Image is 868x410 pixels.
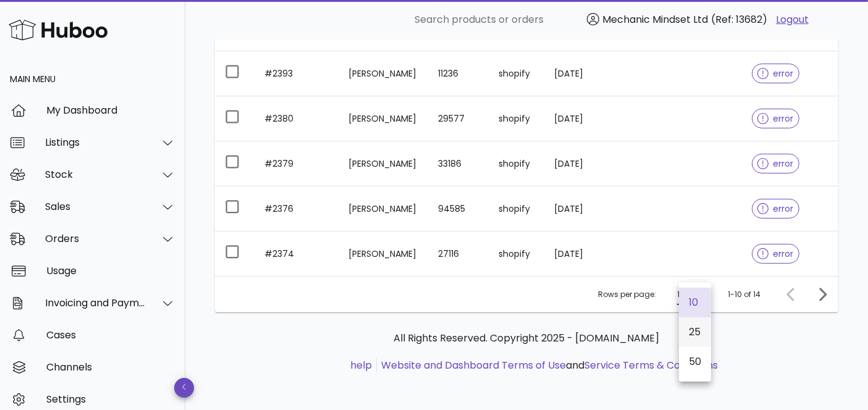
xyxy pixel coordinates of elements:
[255,232,339,276] td: #2374
[544,232,619,276] td: [DATE]
[339,141,428,186] td: [PERSON_NAME]
[711,12,767,27] span: (Ref: 13682)
[339,51,428,96] td: [PERSON_NAME]
[45,169,146,180] div: Stock
[381,358,566,372] a: Website and Dashboard Terms of Use
[255,141,339,186] td: #2379
[602,12,708,27] span: Mechanic Mindset Ltd
[757,159,794,168] span: error
[677,289,685,300] div: 10
[46,104,175,116] div: My Dashboard
[584,358,718,372] a: Service Terms & Conditions
[489,186,544,232] td: shopify
[757,204,794,213] span: error
[428,96,489,141] td: 29577
[428,232,489,276] td: 27116
[9,17,107,43] img: Huboo Logo
[811,283,833,306] button: Next page
[339,186,428,232] td: [PERSON_NAME]
[45,136,146,148] div: Listings
[757,249,794,258] span: error
[689,296,701,308] div: 10
[350,358,372,372] a: help
[45,201,146,212] div: Sales
[225,331,828,346] p: All Rights Reserved. Copyright 2025 - [DOMAIN_NAME]
[689,326,701,338] div: 25
[489,51,544,96] td: shopify
[544,51,619,96] td: [DATE]
[428,186,489,232] td: 94585
[544,96,619,141] td: [DATE]
[255,51,339,96] td: #2393
[689,356,701,367] div: 50
[45,233,146,245] div: Orders
[776,12,809,27] a: Logout
[728,289,761,300] div: 1-10 of 14
[46,393,175,405] div: Settings
[489,232,544,276] td: shopify
[255,186,339,232] td: #2376
[428,141,489,186] td: 33186
[255,96,339,141] td: #2380
[46,361,175,373] div: Channels
[677,285,704,304] div: 10Rows per page:
[489,96,544,141] td: shopify
[46,265,175,277] div: Usage
[489,141,544,186] td: shopify
[757,69,794,78] span: error
[598,277,704,312] div: Rows per page:
[544,141,619,186] td: [DATE]
[339,232,428,276] td: [PERSON_NAME]
[428,51,489,96] td: 11236
[757,114,794,123] span: error
[544,186,619,232] td: [DATE]
[45,297,146,309] div: Invoicing and Payments
[339,96,428,141] td: [PERSON_NAME]
[377,358,718,373] li: and
[46,329,175,341] div: Cases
